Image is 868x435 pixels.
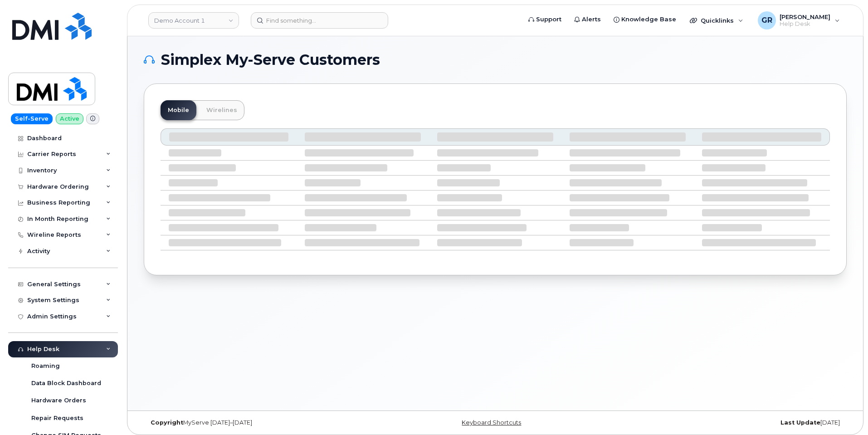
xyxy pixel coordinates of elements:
div: MyServe [DATE]–[DATE] [144,419,378,426]
strong: Last Update [780,419,820,426]
strong: Copyright [151,419,183,426]
a: Wirelines [199,100,244,120]
a: Keyboard Shortcuts [462,419,521,426]
a: Mobile [161,100,196,120]
span: Simplex My-Serve Customers [161,53,380,67]
div: [DATE] [612,419,847,426]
